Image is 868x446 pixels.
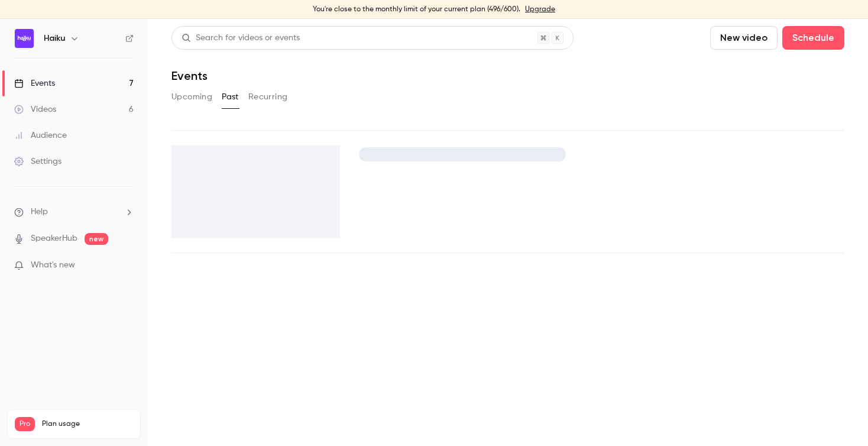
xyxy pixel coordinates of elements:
[14,104,56,115] div: Videos
[182,32,300,44] div: Search for videos or events
[15,29,34,48] img: Haiku
[85,233,108,245] span: new
[710,26,778,50] button: New video
[15,417,35,431] span: Pro
[14,156,61,167] div: Settings
[42,419,133,429] span: Plan usage
[782,26,844,50] button: Schedule
[31,259,75,272] span: What's new
[171,69,208,83] h1: Events
[171,88,212,106] button: Upcoming
[222,88,239,106] button: Past
[525,5,555,14] a: Upgrade
[248,88,288,106] button: Recurring
[14,206,134,218] li: help-dropdown-opener
[31,206,48,218] span: Help
[31,232,77,245] a: SpeakerHub
[14,77,55,89] div: Events
[119,260,134,271] iframe: Noticeable Trigger
[44,33,65,44] h6: Haiku
[14,130,67,141] div: Audience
